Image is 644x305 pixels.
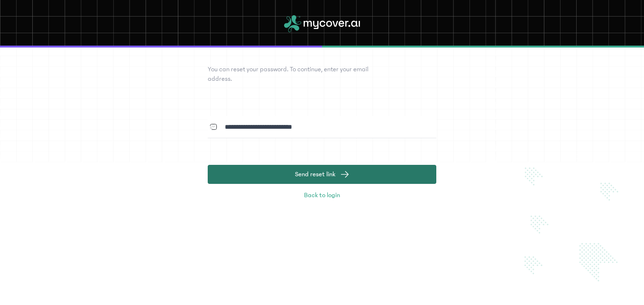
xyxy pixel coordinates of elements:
[208,165,436,184] button: Send reset link
[304,191,340,200] span: Back to login
[299,188,345,203] a: Back to login
[520,150,644,305] img: chevrons
[295,170,335,179] span: Send reset link
[208,65,388,84] p: You can reset your password. To continue, enter your email address.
